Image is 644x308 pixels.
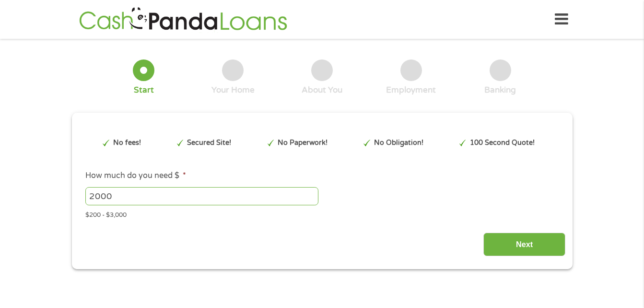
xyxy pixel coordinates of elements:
[76,6,290,33] img: GetLoanNow Logo
[484,85,516,95] div: Banking
[470,138,535,148] p: 100 Second Quote!
[134,85,154,95] div: Start
[386,85,436,95] div: Employment
[85,207,558,220] div: $200 - $3,000
[483,233,565,256] input: Next
[85,171,186,181] label: How much do you need $
[302,85,342,95] div: About You
[187,138,231,148] p: Secured Site!
[278,138,328,148] p: No Paperwork!
[211,85,255,95] div: Your Home
[374,138,423,148] p: No Obligation!
[113,138,141,148] p: No fees!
